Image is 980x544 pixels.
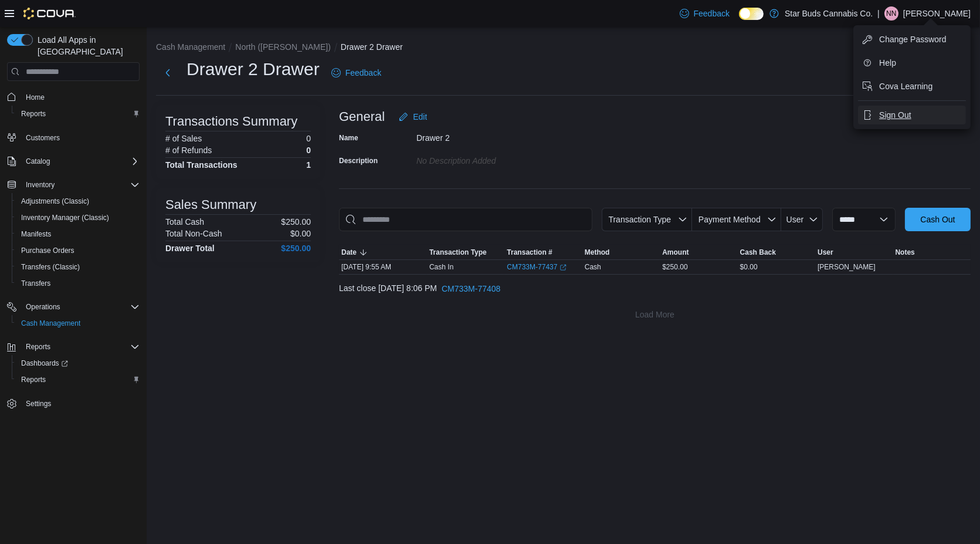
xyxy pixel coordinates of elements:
[858,53,966,72] button: Help
[165,114,297,129] h3: Transactions Summary
[16,244,79,258] a: Purchase Orders
[582,245,660,259] button: Method
[662,248,689,257] span: Amount
[879,57,896,69] span: Help
[21,89,140,104] span: Home
[341,248,357,257] span: Date
[21,396,140,411] span: Settings
[16,194,140,208] span: Adjustments (Classic)
[281,217,311,227] p: $250.00
[608,215,671,224] span: Transaction Type
[12,259,144,275] button: Transfers (Classic)
[818,262,876,272] span: [PERSON_NAME]
[21,246,74,255] span: Purchase Orders
[21,262,80,272] span: Transfers (Classic)
[16,211,140,225] span: Inventory Manager (Classic)
[879,109,911,121] span: Sign Out
[21,154,140,168] span: Catalog
[2,153,144,170] button: Catalog
[21,178,140,192] span: Inventory
[559,264,567,271] svg: External link
[21,90,49,104] a: Home
[2,88,144,105] button: Home
[21,130,140,145] span: Customers
[12,226,144,242] button: Manifests
[738,245,815,259] button: Cash Back
[413,111,427,123] span: Edit
[16,276,140,290] span: Transfers
[21,229,51,239] span: Manifests
[16,211,114,225] a: Inventory Manager (Classic)
[156,41,971,55] nav: An example of EuiBreadcrumbs
[21,319,80,328] span: Cash Management
[905,208,971,231] button: Cash Out
[21,359,68,368] span: Dashboards
[504,245,582,259] button: Transaction #
[585,248,610,257] span: Method
[893,245,971,259] button: Notes
[165,134,202,143] h6: # of Sales
[662,262,687,272] span: $250.00
[21,154,55,168] button: Catalog
[16,227,140,241] span: Manifests
[416,129,574,143] div: Drawer 2
[339,260,427,274] div: [DATE] 9:55 AM
[858,30,966,49] button: Change Password
[818,248,833,257] span: User
[12,371,144,388] button: Reports
[339,110,385,124] h3: General
[26,133,60,143] span: Customers
[26,342,50,352] span: Reports
[21,340,140,354] span: Reports
[26,93,45,102] span: Home
[33,34,140,58] span: Load All Apps in [GEOGRAPHIC_DATA]
[339,245,427,259] button: Date
[16,194,94,208] a: Adjustments (Classic)
[16,260,140,274] span: Transfers (Classic)
[16,356,140,370] span: Dashboards
[165,244,215,253] h4: Drawer Total
[2,177,144,193] button: Inventory
[442,283,500,295] span: CM733M-77408
[903,6,971,21] p: [PERSON_NAME]
[23,8,76,19] img: Cova
[786,215,804,224] span: User
[781,208,823,231] button: User
[165,217,204,227] h6: Total Cash
[345,67,381,79] span: Feedback
[306,146,311,155] p: 0
[877,6,880,21] p: |
[694,8,730,19] span: Feedback
[16,276,55,290] a: Transfers
[7,83,140,442] nav: Complex example
[26,180,55,190] span: Inventory
[21,375,46,384] span: Reports
[858,106,966,124] button: Sign Out
[16,373,50,387] a: Reports
[21,197,89,206] span: Adjustments (Classic)
[165,198,256,212] h3: Sales Summary
[327,61,386,85] a: Feedback
[879,33,946,45] span: Change Password
[21,397,56,411] a: Settings
[815,245,893,259] button: User
[602,208,692,231] button: Transaction Type
[394,105,432,129] button: Edit
[507,248,552,257] span: Transaction #
[429,248,487,257] span: Transaction Type
[920,214,955,225] span: Cash Out
[16,107,140,121] span: Reports
[21,340,55,354] button: Reports
[858,77,966,96] button: Cova Learning
[339,277,971,300] div: Last close [DATE] 8:06 PM
[660,245,737,259] button: Amount
[339,303,971,326] button: Load More
[698,215,761,224] span: Payment Method
[879,80,932,92] span: Cova Learning
[21,300,65,314] button: Operations
[437,277,505,300] button: CM733M-77408
[692,208,781,231] button: Payment Method
[427,245,504,259] button: Transaction Type
[16,260,84,274] a: Transfers (Classic)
